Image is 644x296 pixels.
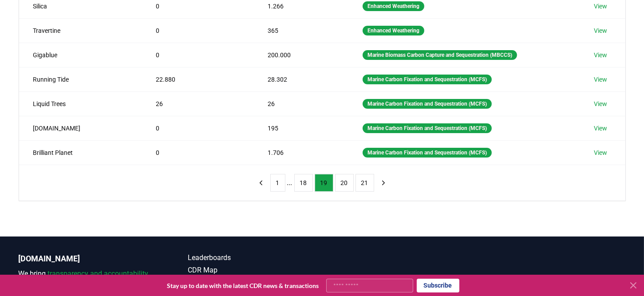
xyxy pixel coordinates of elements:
button: 1 [270,174,285,192]
div: Marine Biomass Carbon Capture and Sequestration (MBCCS) [363,50,517,60]
td: 365 [253,18,348,43]
a: Leaderboards [188,253,322,263]
td: 200.000 [253,43,348,67]
div: Marine Carbon Fixation and Sequestration (MCFS) [363,148,492,158]
td: Brilliant Planet [19,140,142,165]
div: Enhanced Weathering [363,26,424,36]
a: View [594,51,607,59]
td: Running Tide [19,67,142,91]
a: CDR Map [188,265,322,276]
div: Marine Carbon Fixation and Sequestration (MCFS) [363,123,492,133]
a: View [594,124,607,133]
td: 0 [142,140,253,165]
div: Marine Carbon Fixation and Sequestration (MCFS) [363,75,492,84]
a: View [594,99,607,108]
li: ... [287,178,292,188]
td: 0 [142,116,253,140]
td: 26 [142,91,253,116]
a: View [594,2,607,11]
a: View [594,148,607,157]
td: Liquid Trees [19,91,142,116]
td: 0 [142,18,253,43]
td: Travertine [19,18,142,43]
p: [DOMAIN_NAME] [19,253,153,265]
button: 21 [356,174,374,192]
button: 19 [315,174,333,192]
div: Enhanced Weathering [363,1,424,11]
a: View [594,26,607,35]
button: next page [376,174,391,192]
button: previous page [253,174,269,192]
td: Gigablue [19,43,142,67]
td: 1.706 [253,140,348,165]
button: 20 [335,174,354,192]
td: 195 [253,116,348,140]
div: Marine Carbon Fixation and Sequestration (MCFS) [363,99,492,109]
td: 28.302 [253,67,348,91]
td: 26 [253,91,348,116]
td: [DOMAIN_NAME] [19,116,142,140]
a: View [594,75,607,84]
span: transparency and accountability [48,269,149,278]
td: 22.880 [142,67,253,91]
td: 0 [142,43,253,67]
p: We bring to the durable carbon removal market [19,268,153,290]
button: 18 [294,174,313,192]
